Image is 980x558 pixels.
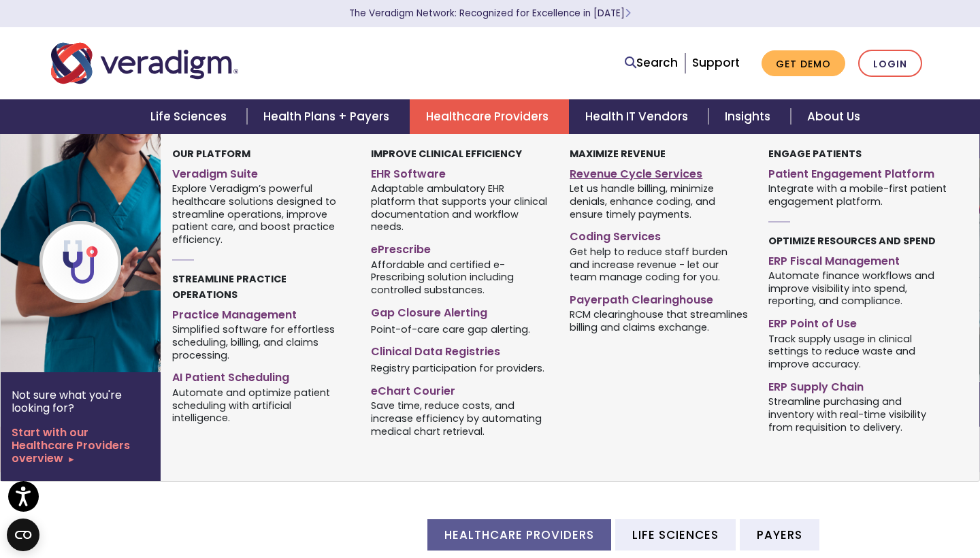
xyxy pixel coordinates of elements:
span: Learn More [625,7,631,20]
a: Health IT Vendors [569,99,708,134]
span: Registry participation for providers. [371,361,544,375]
a: EHR Software [371,162,549,182]
span: Simplified software for effortless scheduling, billing, and claims processing. [172,323,350,362]
a: Coding Services [570,225,748,244]
a: AI Patient Scheduling [172,365,350,385]
span: Streamline purchasing and inventory with real-time visibility from requisition to delivery. [768,395,947,434]
a: Search [625,54,678,72]
li: Life Sciences [615,519,736,550]
span: Automate finance workflows and improve visibility into spend, reporting, and compliance. [768,268,947,308]
img: Veradigm logo [51,41,238,86]
strong: Optimize Resources and Spend [768,234,936,248]
span: Automate and optimize patient scheduling with artificial intelligence. [172,385,350,425]
a: Revenue Cycle Services [570,162,748,182]
strong: Streamline Practice Operations [172,272,287,301]
span: Affordable and certified e-Prescribing solution including controlled substances. [371,257,549,297]
a: About Us [791,99,877,134]
a: Healthcare Providers [410,99,569,134]
a: eChart Courier [371,379,549,399]
img: Healthcare Provider [1,134,220,372]
span: Explore Veradigm’s powerful healthcare solutions designed to streamline operations, improve patie... [172,182,350,246]
strong: Improve Clinical Efficiency [371,147,522,161]
a: Health Plans + Payers [247,99,410,134]
a: Patient Engagement Platform [768,162,947,182]
span: Get help to reduce staff burden and increase revenue - let our team manage coding for you. [570,244,748,284]
p: Not sure what you're looking for? [12,389,150,414]
a: Veradigm Suite [172,162,350,182]
a: Login [858,50,922,78]
a: Start with our Healthcare Providers overview [12,426,150,465]
span: Integrate with a mobile-first patient engagement platform. [768,182,947,208]
li: Healthcare Providers [427,519,611,550]
a: Practice Management [172,303,350,323]
span: Let us handle billing, minimize denials, enhance coding, and ensure timely payments. [570,182,748,221]
a: ERP Point of Use [768,312,947,331]
a: Clinical Data Registries [371,340,549,359]
span: Track supply usage in clinical settings to reduce waste and improve accuracy. [768,331,947,371]
span: RCM clearinghouse that streamlines billing and claims exchange. [570,308,748,334]
a: Life Sciences [134,99,247,134]
a: Support [692,54,740,71]
a: ERP Supply Chain [768,375,947,395]
strong: Maximize Revenue [570,147,666,161]
a: ePrescribe [371,237,549,257]
a: Get Demo [762,50,845,77]
a: Insights [708,99,791,134]
span: Point-of-care care gap alerting. [371,322,530,335]
span: Save time, reduce costs, and increase efficiency by automating medical chart retrieval. [371,399,549,438]
strong: Our Platform [172,147,250,161]
a: Gap Closure Alerting [371,301,549,321]
iframe: Drift Chat Widget [719,460,964,542]
a: The Veradigm Network: Recognized for Excellence in [DATE]Learn More [349,7,631,20]
span: Adaptable ambulatory EHR platform that supports your clinical documentation and workflow needs. [371,182,549,233]
a: Payerpath Clearinghouse [570,288,748,308]
button: Open CMP widget [7,519,39,551]
a: ERP Fiscal Management [768,249,947,269]
strong: Engage Patients [768,147,862,161]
